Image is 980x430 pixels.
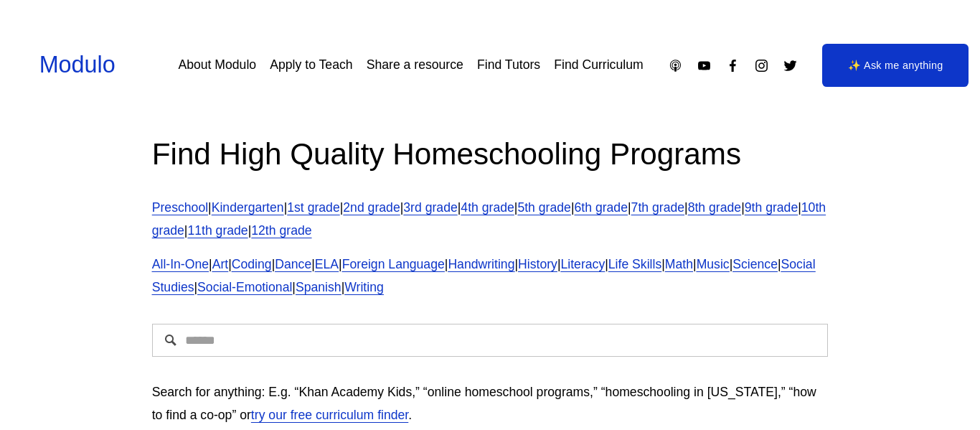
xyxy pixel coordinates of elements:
a: Science [732,257,778,271]
a: 3rd grade [403,200,457,215]
a: Kindergarten [212,200,284,215]
a: 12th grade [251,223,311,238]
a: Writing [344,280,384,294]
a: About Modulo [178,52,256,78]
a: Modulo [39,52,116,78]
a: All-In-One [152,257,209,271]
h2: Find High Quality Homeschooling Programs [152,134,829,174]
a: History [518,257,557,271]
a: Coding [232,257,272,271]
input: Search [152,324,829,357]
a: 8th grade [688,200,741,215]
a: 10th grade [152,200,826,238]
a: Dance [275,257,311,271]
a: 4th grade [461,200,514,215]
a: Literacy [560,257,605,271]
a: Apply to Teach [270,52,352,78]
a: Facebook [725,58,740,73]
a: Social Studies [152,257,816,294]
a: Social-Emotional [197,280,292,294]
a: Math [665,257,693,271]
a: Music [697,257,730,271]
a: 11th grade [187,223,248,238]
a: Find Tutors [477,52,540,78]
a: 5th grade [517,200,570,215]
a: YouTube [697,58,712,73]
a: 6th grade [575,200,628,215]
a: Apple Podcasts [668,58,683,73]
a: Spanish [296,280,341,294]
a: try our free curriculum finder [251,408,408,422]
a: 9th grade [745,200,798,215]
a: Preschool [152,200,208,215]
p: | | | | | | | | | | | | | | | | [152,253,829,299]
a: ELA [315,257,339,271]
a: 1st grade [287,200,340,215]
a: 2nd grade [343,200,400,215]
p: Search for anything: E.g. “Khan Academy Kids,” “online homeschool programs,” “homeschooling in [U... [152,381,829,427]
a: ✨ Ask me anything [822,44,969,87]
a: 7th grade [631,200,684,215]
a: Share a resource [367,52,463,78]
a: Foreign Language [342,257,445,271]
p: | | | | | | | | | | | | | [152,197,829,243]
a: Find Curriculum [554,52,643,78]
a: Twitter [783,58,798,73]
a: Instagram [754,58,769,73]
a: Life Skills [608,257,661,271]
a: Handwriting [448,257,514,271]
a: Art [212,257,229,271]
